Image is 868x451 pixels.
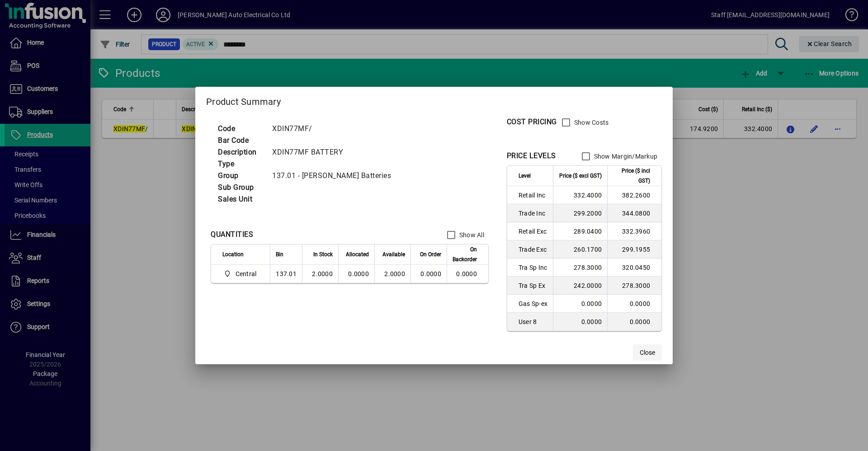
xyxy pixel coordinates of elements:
td: Description [213,146,268,158]
h2: Product Summary [195,87,673,113]
span: Gas Sp-ex [519,299,547,308]
td: 260.1700 [553,240,607,258]
span: Tra Sp Inc [519,263,547,272]
td: 0.0000 [338,265,374,283]
span: On Backorder [453,244,477,264]
div: PRICE LEVELS [507,150,556,161]
td: 299.2000 [553,204,607,222]
label: Show Margin/Markup [592,152,658,161]
span: Tra Sp Ex [519,281,547,290]
td: Type [213,158,268,170]
td: 137.01 [270,265,302,283]
td: 0.0000 [607,313,661,331]
span: Available [382,249,405,259]
td: 320.0450 [607,258,661,277]
td: Sales Unit [213,193,268,205]
td: 137.01 - [PERSON_NAME] Batteries [268,170,402,182]
span: Price ($ incl GST) [613,166,650,186]
td: 0.0000 [553,295,607,313]
span: User 8 [519,317,547,326]
span: 0.0000 [420,270,441,277]
span: Retail Inc [519,191,547,200]
span: Price ($ excl GST) [559,171,602,181]
td: Bar Code [213,135,268,146]
span: Trade Inc [519,209,547,218]
td: 289.0400 [553,222,607,240]
span: Retail Exc [519,227,547,236]
td: 332.3960 [607,222,661,240]
span: Trade Exc [519,245,547,254]
button: Close [633,344,662,361]
span: On Order [420,249,441,259]
span: Central [222,268,260,279]
span: Close [640,348,655,357]
td: 2.0000 [374,265,410,283]
td: 242.0000 [553,277,607,295]
td: 0.0000 [607,295,661,313]
span: Bin [276,249,283,259]
td: Code [213,123,268,135]
span: In Stock [313,249,333,259]
td: 344.0800 [607,204,661,222]
td: XDIN77MF BATTERY [268,146,402,158]
td: Sub Group [213,182,268,193]
td: XDIN77MF/ [268,123,402,135]
td: 0.0000 [447,265,488,283]
td: Group [213,170,268,182]
td: 299.1955 [607,240,661,258]
td: 2.0000 [302,265,338,283]
td: 278.3000 [553,258,607,277]
span: Level [519,171,531,181]
td: 0.0000 [553,313,607,331]
span: Central [236,269,257,278]
span: Allocated [346,249,369,259]
div: COST PRICING [507,117,557,127]
td: 332.4000 [553,186,607,204]
label: Show All [458,230,484,240]
label: Show Costs [572,118,609,127]
span: Location [222,249,244,259]
td: 278.3000 [607,277,661,295]
div: QUANTITIES [211,229,253,240]
td: 382.2600 [607,186,661,204]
